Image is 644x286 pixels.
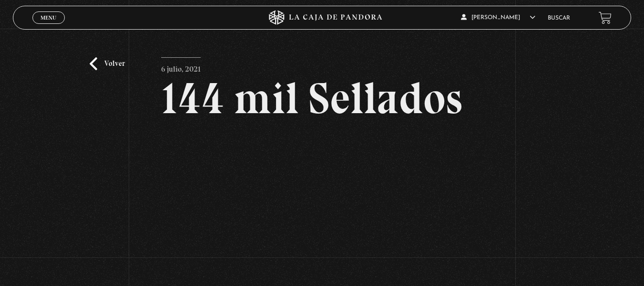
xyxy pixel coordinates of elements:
[461,15,535,21] span: [PERSON_NAME]
[599,11,612,24] a: View your shopping cart
[37,23,60,30] span: Cerrar
[90,57,125,70] a: Volver
[161,76,482,120] h2: 144 mil Sellados
[161,57,201,76] p: 6 julio, 2021
[41,15,56,21] span: Menu
[548,15,570,21] a: Buscar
